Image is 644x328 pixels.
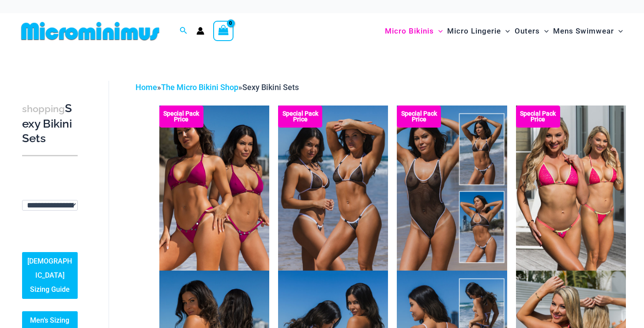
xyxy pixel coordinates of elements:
[614,20,623,42] span: Menu Toggle
[159,106,269,271] img: Collection Pack F
[136,83,299,92] span: » »
[22,200,78,211] select: wpc-taxonomy-pa_fabric-type-746009
[161,83,238,92] a: The Micro Bikini Shop
[501,20,510,42] span: Menu Toggle
[385,20,434,42] span: Micro Bikinis
[278,111,322,122] b: Special Pack Price
[512,18,551,45] a: OutersMenu ToggleMenu Toggle
[553,20,614,42] span: Mens Swimwear
[516,106,626,271] img: Tri Top Pack F
[242,83,299,92] span: Sexy Bikini Sets
[551,18,625,45] a: Mens SwimwearMenu ToggleMenu Toggle
[159,111,203,122] b: Special Pack Price
[213,21,233,41] a: View Shopping Cart, empty
[196,27,204,35] a: Account icon link
[18,21,163,41] img: MM SHOP LOGO FLAT
[516,111,560,122] b: Special Pack Price
[180,26,188,37] a: Search icon link
[397,106,507,271] img: Collection Pack
[434,20,443,42] span: Menu Toggle
[381,16,626,46] nav: Site Navigation
[445,18,512,45] a: Micro LingerieMenu ToggleMenu Toggle
[540,20,549,42] span: Menu Toggle
[22,101,78,146] h3: Sexy Bikini Sets
[136,83,157,92] a: Home
[447,20,501,42] span: Micro Lingerie
[515,20,540,42] span: Outers
[278,106,388,271] img: Top Bum Pack
[397,111,441,122] b: Special Pack Price
[383,18,445,45] a: Micro BikinisMenu ToggleMenu Toggle
[22,252,78,299] a: [DEMOGRAPHIC_DATA] Sizing Guide
[22,103,65,114] span: shopping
